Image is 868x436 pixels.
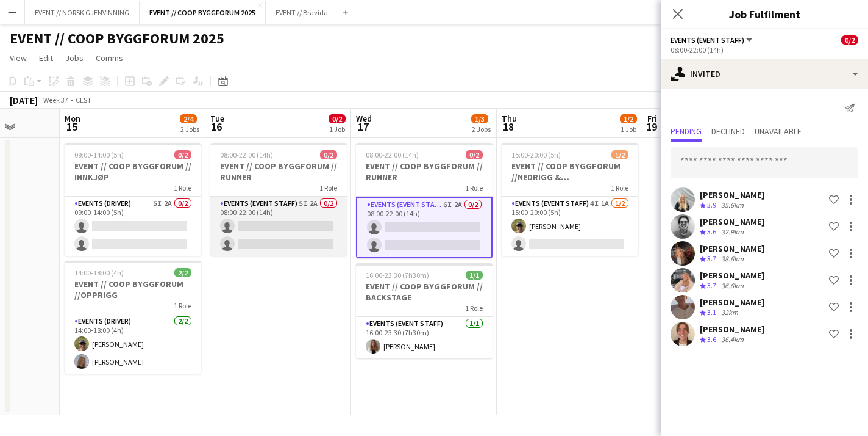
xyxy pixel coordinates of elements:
[700,243,764,254] div: [PERSON_NAME]
[719,200,746,211] div: 35.6km
[366,271,429,280] span: 16:00-23:30 (7h30m)
[661,59,868,89] div: Invited
[471,114,488,123] span: 1/3
[700,216,764,227] div: [PERSON_NAME]
[180,125,199,134] div: 2 Jobs
[356,143,493,258] app-job-card: 08:00-22:00 (14h)0/2EVENT // COOP BYGGFORUM // RUNNER1 RoleEvents (Event Staff)6I2A0/208:00-22:00...
[60,50,88,66] a: Jobs
[220,150,273,159] span: 08:00-22:00 (14h)
[700,189,764,200] div: [PERSON_NAME]
[180,114,197,123] span: 2/4
[707,200,716,209] span: 3.9
[63,120,80,134] span: 15
[65,314,201,374] app-card-role: Events (Driver)2/214:00-18:00 (4h)[PERSON_NAME][PERSON_NAME]
[700,270,764,281] div: [PERSON_NAME]
[502,143,638,256] app-job-card: 15:00-20:00 (5h)1/2EVENT // COOP BYGGFORUM //NEDRIGG & TILBAKELEVERING1 RoleEvents (Event Staff)4...
[671,35,754,45] button: Events (Event Staff)
[700,297,764,308] div: [PERSON_NAME]
[356,263,493,358] app-job-card: 16:00-23:30 (7h30m)1/1EVENT // COOP BYGGFORUM // BACKSTAGE1 RoleEvents (Event Staff)1/116:00-23:3...
[65,261,201,374] app-job-card: 14:00-18:00 (4h)2/2EVENT // COOP BYGGFORUM //OPPRIGG1 RoleEvents (Driver)2/214:00-18:00 (4h)[PERS...
[40,95,71,104] span: Week 37
[502,161,638,183] h3: EVENT // COOP BYGGFORUM //NEDRIGG & TILBAKELEVERING
[500,120,517,134] span: 18
[74,150,124,159] span: 09:00-14:00 (5h)
[210,197,347,256] app-card-role: Events (Event Staff)5I2A0/208:00-22:00 (14h)
[65,161,201,183] h3: EVENT // COOP BYGGFORUM // INNKJØP
[646,120,657,134] span: 19
[502,113,517,124] span: Thu
[210,161,347,183] h3: EVENT // COOP BYGGFORUM // RUNNER
[65,53,84,64] span: Jobs
[707,227,716,236] span: 3.6
[319,183,337,192] span: 1 Role
[356,317,493,358] app-card-role: Events (Event Staff)1/116:00-23:30 (7h30m)[PERSON_NAME]
[719,254,746,264] div: 38.6km
[65,278,201,300] h3: EVENT // COOP BYGGFORUM //OPPRIGG
[465,303,483,313] span: 1 Role
[611,183,628,192] span: 1 Role
[329,125,345,134] div: 1 Job
[356,161,493,183] h3: EVENT // COOP BYGGFORUM // RUNNER
[39,53,53,64] span: Edit
[620,114,637,123] span: 1/2
[502,197,638,256] app-card-role: Events (Event Staff)4I1A1/215:00-20:00 (5h)[PERSON_NAME]
[91,50,128,66] a: Comms
[356,281,493,303] h3: EVENT // COOP BYGGFORUM // BACKSTAGE
[320,150,337,159] span: 0/2
[10,53,27,64] span: View
[266,1,338,24] button: EVENT // Bravida
[707,308,716,317] span: 3.1
[354,120,372,134] span: 17
[140,1,266,24] button: EVENT // COOP BYGGFORUM 2025
[174,268,191,277] span: 2/2
[707,254,716,263] span: 3.7
[76,95,91,104] div: CEST
[466,150,483,159] span: 0/2
[465,183,483,192] span: 1 Role
[719,227,746,238] div: 32.9km
[174,301,191,310] span: 1 Role
[25,1,140,24] button: EVENT // NORSK GJENVINNING
[671,127,702,136] span: Pending
[647,113,657,124] span: Fri
[755,127,802,136] span: Unavailable
[719,308,741,318] div: 32km
[65,113,80,124] span: Mon
[34,50,58,66] a: Edit
[329,114,346,123] span: 0/2
[472,125,491,134] div: 2 Jobs
[621,125,636,134] div: 1 Job
[719,281,746,291] div: 36.6km
[671,35,744,45] span: Events (Event Staff)
[707,335,716,344] span: 3.6
[65,197,201,256] app-card-role: Events (Driver)5I2A0/209:00-14:00 (5h)
[466,271,483,280] span: 1/1
[96,53,123,64] span: Comms
[719,335,746,345] div: 36.4km
[356,197,493,258] app-card-role: Events (Event Staff)6I2A0/208:00-22:00 (14h)
[711,127,745,136] span: Declined
[65,143,201,256] app-job-card: 09:00-14:00 (5h)0/2EVENT // COOP BYGGFORUM // INNKJØP1 RoleEvents (Driver)5I2A0/209:00-14:00 (5h)
[366,150,419,159] span: 08:00-22:00 (14h)
[661,6,868,22] h3: Job Fulfilment
[210,113,224,124] span: Tue
[210,143,347,256] app-job-card: 08:00-22:00 (14h)0/2EVENT // COOP BYGGFORUM // RUNNER1 RoleEvents (Event Staff)5I2A0/208:00-22:00...
[700,324,764,335] div: [PERSON_NAME]
[356,113,372,124] span: Wed
[671,45,858,54] div: 08:00-22:00 (14h)
[208,120,224,134] span: 16
[707,281,716,290] span: 3.7
[174,183,191,192] span: 1 Role
[74,268,124,277] span: 14:00-18:00 (4h)
[10,94,38,106] div: [DATE]
[511,150,561,159] span: 15:00-20:00 (5h)
[611,150,628,159] span: 1/2
[841,35,858,45] span: 0/2
[10,29,224,48] h1: EVENT // COOP BYGGFORUM 2025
